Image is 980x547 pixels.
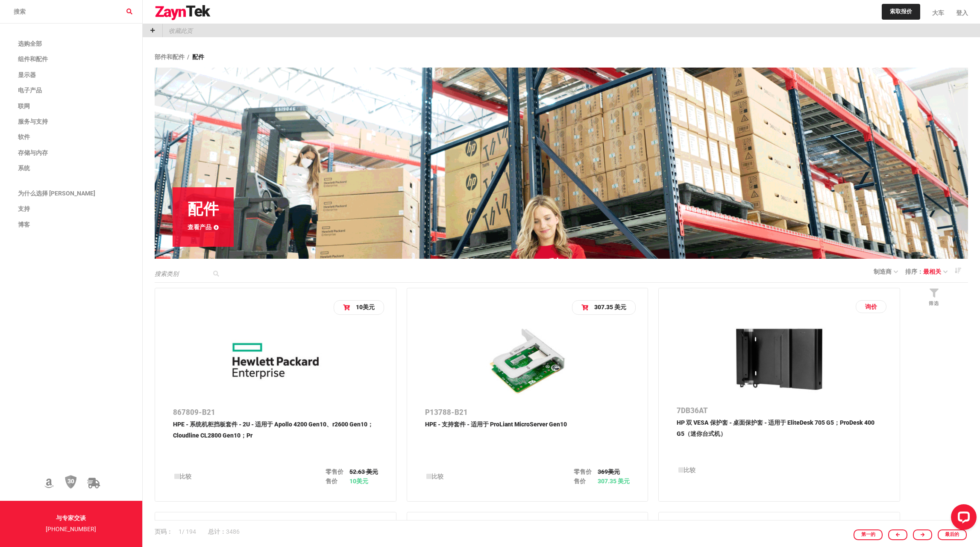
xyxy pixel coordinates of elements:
[944,501,980,537] iframe: LiveChat 聊天小部件
[173,406,378,461] a: 867809-B21HPE - 系统机柜挡板套件 - 2U - 适用于 Apollo 4200 Gen10、r2600 Gen10；Cloudline CL2800 Gen10；Pr
[905,268,923,275] font: 排序：
[155,269,223,278] input: 搜索类别
[18,71,36,78] font: 显示器
[169,27,193,34] font: 收藏此页
[56,514,86,521] font: 与专家交谈
[923,268,941,275] font: 最相关
[684,467,695,473] font: 比较
[932,9,944,16] font: 大车
[861,532,875,537] font: 第一的
[349,478,368,485] font: 10美元
[188,200,219,218] font: 配件
[18,103,30,109] font: 联网
[18,165,30,171] font: 系统
[18,149,48,156] font: 存储与内存
[18,87,42,94] font: 电子产品
[731,323,827,395] img: 7DB36AT -- HP Dual VESA Sleeve - Desktop sleeve - for EliteDesk 705 G5, ProDesk 400 G5 (mini desk...
[948,265,968,276] a: 降序
[155,5,211,21] img: 标识
[155,53,192,60] a: 部件和配件
[677,404,882,459] a: 7DB36ATHP 双 VESA 保护套 - 桌面保护套 - 适用于 EliteDesk 705 G5；ProDesk 400 G5（迷你台式机）
[929,301,939,306] font: 筛选
[874,268,892,275] font: 制造商
[179,529,182,535] font: 1
[173,408,215,417] font: 867809-B21
[326,468,343,475] font: 零售价
[226,529,240,535] font: 3486
[425,421,567,428] font: HPE - 支持套件 - 适用于 ProLiant MicroServer Gen10
[425,406,630,461] a: P13788-B21HPE - 支持套件 - 适用于 ProLiant MicroServer Gen10
[865,303,877,310] font: 询价
[356,304,375,310] font: 10美元
[431,473,443,480] font: 比较
[18,56,48,62] font: 组件和配件
[155,529,173,535] font: 页码：
[18,205,30,212] font: 支持
[18,40,42,47] font: 选购全部
[890,8,912,15] font: 索取报价
[18,133,30,140] font: 软件
[228,325,323,397] img: 867809-B21 -- HPE Gen10 2U Bezel Kit for ProLiant 2U Servers G10
[425,408,468,417] font: P13788-B21
[598,468,620,475] font: 369美元
[594,304,626,310] font: 307.35 美元
[18,118,48,125] font: 服务与支持
[926,2,950,24] a: 大车
[173,421,373,439] font: HPE - 系统机柜挡板套件 - 2U - 适用于 Apollo 4200 Gen10、r2600 Gen10；Cloudline CL2800 Gen10；Pr
[18,190,95,197] font: 为什么选择 [PERSON_NAME]
[598,478,630,485] font: 307.35 美元
[179,473,191,480] font: 比较
[188,224,211,231] font: 查看产品
[677,406,708,415] font: 7DB36AT
[956,9,968,16] font: 登入
[882,4,920,20] a: 索取报价
[208,529,226,535] font: 总计：
[349,468,378,475] font: 52.63 美元
[574,478,586,485] font: 售价
[18,221,30,228] font: 博客
[479,325,575,397] img: P13788-B21 -- HPE - Enablement kit - for ProLiant MicroServer Gen10
[46,526,96,532] a: [PHONE_NUMBER]
[326,478,337,485] font: 售价
[182,529,196,535] font: / 194
[155,53,185,60] font: 部件和配件
[677,419,874,437] font: HP 双 VESA 保护套 - 桌面保护套 - 适用于 EliteDesk 705 G5；ProDesk 400 G5（迷你台式机）
[65,475,77,489] img: 30天退货政策
[574,468,592,475] font: 零售价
